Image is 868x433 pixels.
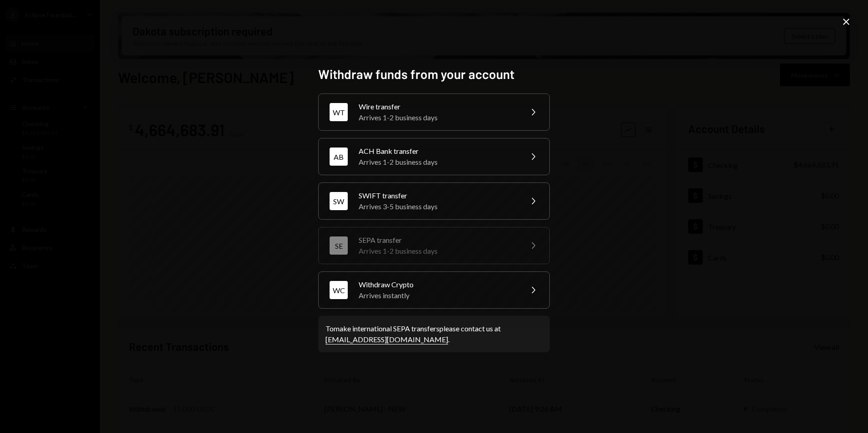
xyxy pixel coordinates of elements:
[330,281,348,299] div: WC
[318,271,550,309] button: WCWithdraw CryptoArrives instantly
[318,65,550,83] h2: Withdraw funds from your account
[359,146,517,157] div: ACH Bank transfer
[330,103,348,121] div: WT
[359,157,517,167] div: Arrives 1-2 business days
[318,93,550,131] button: WTWire transferArrives 1-2 business days
[359,235,517,246] div: SEPA transfer
[359,190,517,201] div: SWIFT transfer
[330,148,348,166] div: AB
[318,138,550,175] button: ABACH Bank transferArrives 1-2 business days
[318,182,550,220] button: SWSWIFT transferArrives 3-5 business days
[359,101,517,112] div: Wire transfer
[359,112,517,123] div: Arrives 1-2 business days
[359,290,517,301] div: Arrives instantly
[359,246,517,256] div: Arrives 1-2 business days
[330,236,348,255] div: SE
[330,192,348,210] div: SW
[318,227,550,264] button: SESEPA transferArrives 1-2 business days
[325,323,542,345] div: To make international SEPA transfers please contact us at .
[325,335,448,344] a: [EMAIL_ADDRESS][DOMAIN_NAME]
[359,201,517,212] div: Arrives 3-5 business days
[359,279,517,290] div: Withdraw Crypto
